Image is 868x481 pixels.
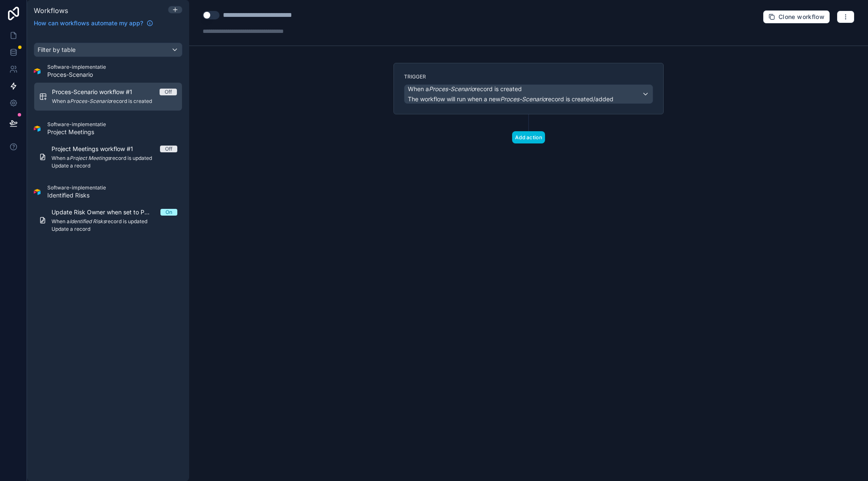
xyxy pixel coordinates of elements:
[404,84,653,104] button: When aProces-Scenariorecord is createdThe workflow will run when a newProces-Scenariorecord is cr...
[429,85,475,92] em: Proces-Scenario
[763,10,830,24] button: Clone workflow
[408,85,522,93] span: When a record is created
[404,73,653,80] label: Trigger
[778,13,825,21] span: Clone workflow
[512,131,545,143] button: Add action
[500,95,546,103] em: Proces-Scenario
[30,19,157,27] a: How can workflows automate my app?
[34,19,143,27] span: How can workflows automate my app?
[408,95,613,103] span: The workflow will run when a new record is created/added
[34,6,68,15] span: Workflows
